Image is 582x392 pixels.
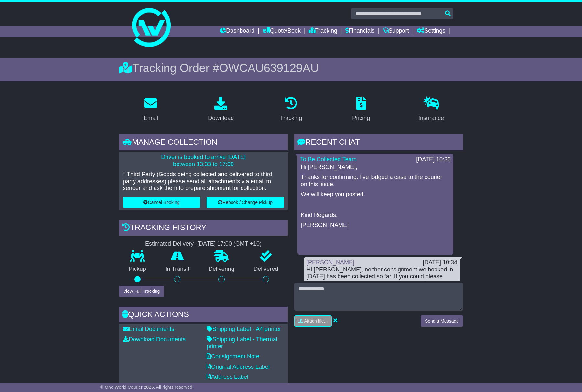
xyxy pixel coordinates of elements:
[119,240,288,248] div: Estimated Delivery -
[207,364,270,370] a: Original Address Label
[307,266,457,287] div: Hi [PERSON_NAME], neither consignment we booked in [DATE] has been collected so far. If you could...
[204,94,238,125] a: Download
[417,26,445,37] a: Settings
[280,114,302,122] div: Tracking
[139,94,162,125] a: Email
[119,220,288,237] div: Tracking history
[123,197,200,208] button: Cancel Booking
[123,326,174,332] a: Email Documents
[348,94,374,125] a: Pricing
[207,353,259,360] a: Consignment Note
[263,26,301,37] a: Quote/Book
[119,307,288,324] div: Quick Actions
[207,197,284,208] button: Rebook / Change Pickup
[119,134,288,152] div: Manage collection
[345,26,375,37] a: Financials
[119,266,156,273] p: Pickup
[208,114,234,122] div: Download
[100,385,194,390] span: © One World Courier 2025. All rights reserved.
[144,114,158,122] div: Email
[244,266,288,273] p: Delivered
[423,259,457,266] div: [DATE] 10:34
[123,171,284,192] p: * Third Party (Goods being collected and delivered to third party addresses) please send all atta...
[416,156,451,163] div: [DATE] 10:36
[220,26,254,37] a: Dashboard
[383,26,409,37] a: Support
[207,374,248,380] a: Address Label
[301,191,450,198] p: We will keep you posted.
[301,164,450,171] p: Hi [PERSON_NAME],
[119,61,463,75] div: Tracking Order #
[301,212,450,219] p: Kind Regards,
[123,336,186,343] a: Download Documents
[119,286,164,297] button: View Full Tracking
[352,114,370,122] div: Pricing
[207,336,277,350] a: Shipping Label - Thermal printer
[276,94,306,125] a: Tracking
[123,154,284,168] p: Driver is booked to arrive [DATE] between 13:33 to 17:00
[309,26,337,37] a: Tracking
[421,315,463,327] button: Send a Message
[414,94,448,125] a: Insurance
[307,259,354,266] a: [PERSON_NAME]
[199,266,244,273] p: Delivering
[207,326,281,332] a: Shipping Label - A4 printer
[300,156,357,163] a: To Be Collected Team
[294,134,463,152] div: RECENT CHAT
[197,240,262,248] div: [DATE] 17:00 (GMT +10)
[219,61,319,75] span: OWCAU639129AU
[301,174,450,188] p: Thanks for confirming. I've lodged a case to the courier on this issue.
[156,266,199,273] p: In Transit
[418,114,444,122] div: Insurance
[301,222,450,229] p: [PERSON_NAME]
